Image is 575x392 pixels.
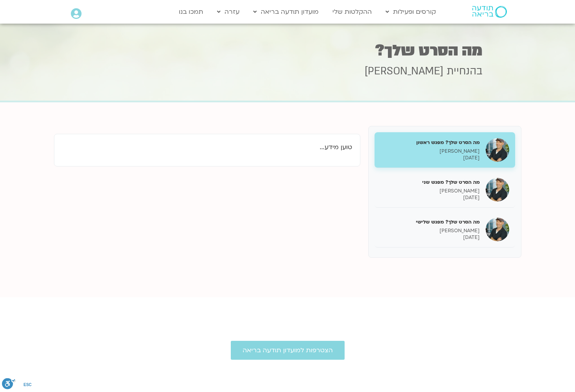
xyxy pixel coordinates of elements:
[380,148,480,155] p: [PERSON_NAME]
[486,178,509,202] img: מה הסרט שלך? מפגש שני
[382,4,440,19] a: קורסים ופעילות
[213,4,243,19] a: עזרה
[380,179,480,186] h5: מה הסרט שלך? מפגש שני
[380,188,480,194] p: [PERSON_NAME]
[365,64,443,78] span: [PERSON_NAME]
[472,6,507,18] img: תודעה בריאה
[380,218,480,226] h5: מה הסרט שלך? מפגש שלישי
[243,347,333,354] span: הצטרפות למועדון תודעה בריאה
[231,341,345,360] a: הצטרפות למועדון תודעה בריאה
[380,155,480,161] p: [DATE]
[175,4,207,19] a: תמכו בנו
[447,64,482,78] span: בהנחיית
[486,218,509,241] img: מה הסרט שלך? מפגש שלישי
[62,142,352,153] p: טוען מידע...
[380,139,480,146] h5: מה הסרט שלך? מפגש ראשון
[328,4,376,19] a: ההקלטות שלי
[380,194,480,201] p: [DATE]
[93,43,482,58] h1: מה הסרט שלך?
[380,234,480,241] p: [DATE]
[249,4,323,19] a: מועדון תודעה בריאה
[486,138,509,162] img: מה הסרט שלך? מפגש ראשון
[380,227,480,234] p: [PERSON_NAME]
